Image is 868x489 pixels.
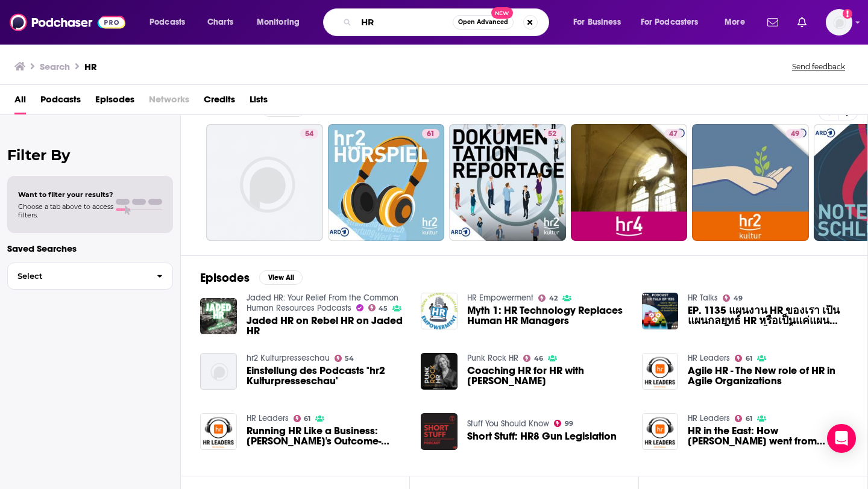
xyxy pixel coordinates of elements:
[523,355,543,362] a: 46
[335,8,561,36] div: Search podcasts, credits, & more...
[467,353,518,363] a: Punk Rock HR
[40,90,81,114] span: Podcasts
[427,128,435,140] span: 61
[248,13,315,32] button: open menu
[633,13,716,32] button: open menu
[335,355,354,362] a: 54
[259,270,303,285] button: View All
[247,316,407,336] a: Jaded HR on Rebel HR on Jaded HR
[746,416,752,422] span: 61
[14,90,26,114] a: All
[571,124,688,241] a: 47
[843,9,852,19] svg: Add a profile image
[304,416,310,422] span: 61
[467,419,549,429] a: Stuff You Should Know
[345,356,354,361] span: 54
[688,353,730,363] a: HR Leaders
[368,304,388,311] a: 45
[735,415,752,422] a: 61
[453,15,514,30] button: Open AdvancedNew
[725,14,745,31] span: More
[467,431,617,441] span: Short Stuff: HR8 Gun Legislation
[543,129,561,139] a: 52
[458,19,508,25] span: Open Advanced
[467,293,533,303] a: HR Empowerment
[692,124,809,241] a: 49
[793,12,811,33] a: Show notifications dropdown
[565,421,573,426] span: 99
[491,7,513,19] span: New
[84,61,96,72] h3: HR
[422,129,439,139] a: 61
[247,353,330,363] a: hr2 Kulturpresseschau
[421,293,458,329] img: Myth 1: HR Technology Replaces Human HR Managers
[565,13,636,32] button: open menu
[688,366,848,386] a: Agile HR - The New role of HR in Agile Organizations
[735,355,752,362] a: 61
[206,124,323,241] a: 54
[467,366,627,386] a: Coaching HR for HR with Julie Turney
[788,61,849,72] button: Send feedback
[149,14,185,31] span: Podcasts
[688,413,730,423] a: HR Leaders
[449,124,566,241] a: 52
[549,296,558,301] span: 42
[7,243,173,254] p: Saved Searches
[786,129,804,139] a: 49
[746,356,752,361] span: 61
[294,415,311,422] a: 61
[200,298,237,335] img: Jaded HR on Rebel HR on Jaded HR
[641,14,699,31] span: For Podcasters
[716,13,760,32] button: open menu
[207,14,233,31] span: Charts
[7,146,173,164] h2: Filter By
[642,293,679,329] img: EP. 1135 แผนงาน HR ของเรา เป็นแผนกลยุทธ์ HR หรือเป็นแค่แผนงาน HR ในแต่ละปีเท่านั้น
[538,294,558,302] a: 42
[8,272,147,280] span: Select
[826,9,852,36] button: Show profile menu
[149,90,189,114] span: Networks
[200,353,237,390] img: Einstellung des Podcasts "hr2 Kulturpresseschau"
[723,294,743,302] a: 49
[467,366,627,386] span: Coaching HR for HR with [PERSON_NAME]
[247,413,289,423] a: HR Leaders
[554,420,573,427] a: 99
[40,61,70,72] h3: Search
[305,128,313,140] span: 54
[791,128,799,140] span: 49
[95,90,134,114] a: Episodes
[642,413,679,450] img: HR in the East: How Kevin Reynolds went from Ninjutsu to HR
[200,270,303,285] a: EpisodesView All
[826,9,852,36] img: User Profile
[688,305,848,326] a: EP. 1135 แผนงาน HR ของเรา เป็นแผนกลยุทธ์ HR หรือเป็นแค่แผนงาน HR ในแต่ละปีเท่านั้น
[421,353,458,390] img: Coaching HR for HR with Julie Turney
[10,11,125,34] a: Podchaser - Follow, Share and Rate Podcasts
[18,202,113,219] span: Choose a tab above to access filters.
[247,426,407,446] span: Running HR Like a Business: [PERSON_NAME]'s Outcome-Focused HR Model
[200,413,237,450] img: Running HR Like a Business: Galderma's Outcome-Focused HR Model
[204,90,235,114] span: Credits
[467,305,627,326] a: Myth 1: HR Technology Replaces Human HR Managers
[669,128,678,140] span: 47
[141,13,201,32] button: open menu
[688,293,718,303] a: HR Talks
[826,9,852,36] span: Logged in as elliesachs09
[534,356,543,361] span: 46
[379,306,388,311] span: 45
[250,90,268,114] a: Lists
[356,13,453,32] input: Search podcasts, credits, & more...
[200,270,250,285] h2: Episodes
[18,190,113,199] span: Want to filter your results?
[421,413,458,450] img: Short Stuff: HR8 Gun Legislation
[548,128,556,140] span: 52
[827,424,856,453] div: Open Intercom Messenger
[328,124,445,241] a: 61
